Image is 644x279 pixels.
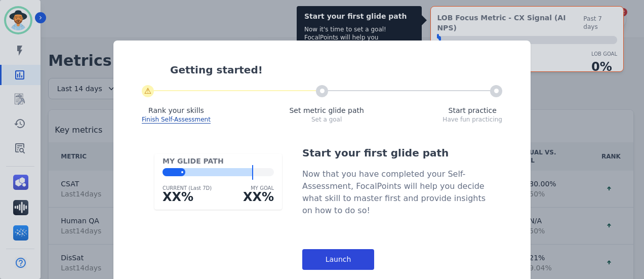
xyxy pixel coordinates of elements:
[243,189,274,205] div: XX%
[142,105,211,115] div: Rank your skills
[289,115,364,124] div: Set a goal
[442,115,502,124] div: Have fun practicing
[243,184,274,192] div: MY GOAL
[442,105,502,115] div: Start practice
[289,105,364,115] div: Set metric glide path
[142,116,211,124] span: Finish Self-Assessment
[302,168,490,217] div: Now that you have completed your Self-Assessment, FocalPoints will help you decide what skill to ...
[163,184,212,192] div: CURRENT (Last 7D)
[142,85,154,97] div: ⚠
[170,63,502,77] div: Getting started!
[163,156,274,166] div: MY GLIDE PATH
[163,189,212,205] div: XX%
[302,146,490,160] div: Start your first glide path
[302,249,374,270] div: Launch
